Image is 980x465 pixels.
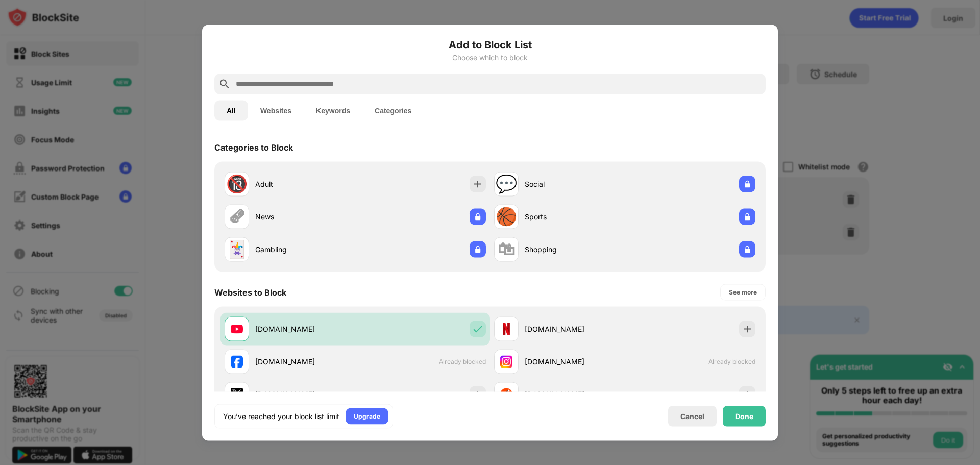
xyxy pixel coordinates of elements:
[496,206,517,227] div: 🏀
[214,37,766,52] h6: Add to Block List
[255,389,355,400] div: [DOMAIN_NAME]
[231,323,243,335] img: favicons
[304,100,362,120] button: Keywords
[214,100,248,120] button: All
[226,174,248,194] div: 🔞
[525,389,625,400] div: [DOMAIN_NAME]
[223,411,339,421] div: You’ve reached your block list limit
[525,244,625,255] div: Shopping
[255,211,355,222] div: News
[708,358,755,365] span: Already blocked
[255,324,355,334] div: [DOMAIN_NAME]
[525,356,625,367] div: [DOMAIN_NAME]
[498,239,515,260] div: 🛍
[255,179,355,189] div: Adult
[525,324,625,334] div: [DOMAIN_NAME]
[231,355,243,368] img: favicons
[228,206,246,227] div: 🗞
[735,412,753,420] div: Done
[218,78,231,90] img: search.svg
[500,355,512,368] img: favicons
[214,142,293,152] div: Categories to Block
[525,179,625,189] div: Social
[214,287,286,297] div: Websites to Block
[231,388,243,400] img: favicons
[500,388,512,400] img: favicons
[680,412,704,421] div: Cancel
[248,100,304,120] button: Websites
[226,239,248,260] div: 🃏
[525,211,625,222] div: Sports
[500,323,512,335] img: favicons
[496,174,517,194] div: 💬
[439,358,486,365] span: Already blocked
[255,244,355,255] div: Gambling
[362,100,424,120] button: Categories
[729,287,757,297] div: See more
[214,53,766,61] div: Choose which to block
[354,411,380,421] div: Upgrade
[255,356,355,367] div: [DOMAIN_NAME]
